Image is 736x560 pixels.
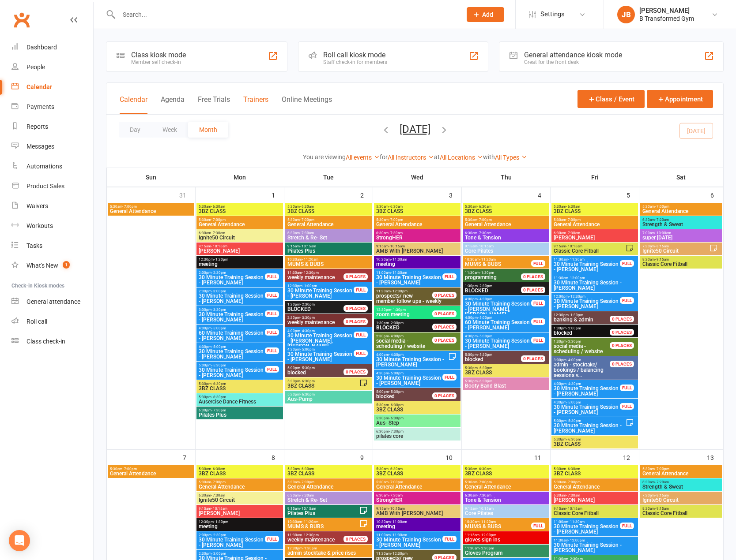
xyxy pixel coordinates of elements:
[198,349,265,359] span: 30 Minute Training Session - [PERSON_NAME]
[287,209,370,214] span: 3BZ CLASS
[11,117,93,137] a: Reports
[188,122,228,138] button: Month
[464,338,532,349] span: 30 Minute Training Session - [PERSON_NAME]
[569,313,583,317] span: - 1:30pm
[389,353,404,357] span: - 4:30pm
[198,261,281,267] span: meeting
[287,274,335,280] span: weekly maintenance
[211,218,226,222] span: - 7:00pm
[198,289,265,293] span: 2:30pm
[389,334,404,338] span: - 4:00pm
[464,258,532,261] span: 10:30am
[198,231,281,235] span: 6:30am
[553,280,636,291] span: 30 Minute Training Session - [PERSON_NAME]
[11,37,93,57] a: Dashboard
[376,334,443,338] span: 2:30pm
[300,302,315,306] span: - 2:30pm
[464,284,532,288] span: 1:30pm
[287,333,354,349] span: 30 Minute Training Session - [PERSON_NAME], [PERSON_NAME]...
[376,311,410,317] span: zoom meeting
[627,187,639,202] div: 5
[553,248,626,254] span: Classic Core Fitball
[198,244,281,248] span: 9:15am
[642,231,720,235] span: 7:00am
[620,297,634,304] div: FULL
[531,318,545,325] div: FULL
[389,244,405,248] span: - 10:15am
[211,244,227,248] span: - 10:15am
[464,218,547,222] span: 5:30am
[553,218,636,222] span: 5:30am
[655,244,669,248] span: - 8:15am
[647,90,713,108] button: Appointment
[211,231,225,235] span: - 7:30am
[554,317,593,323] span: banking & admin
[26,44,57,51] div: Dashboard
[376,293,443,304] span: member follow ups - weekly
[376,308,443,312] span: 12:30pm
[464,209,547,214] span: 3BZ CLASS
[610,329,634,336] div: 0 PLACES
[131,59,186,65] div: Member self check-in
[198,222,281,227] span: General Attendance
[391,271,407,275] span: - 11:30am
[553,209,636,214] span: 3BZ CLASS
[477,205,491,209] span: - 6:30am
[464,366,547,370] span: 5:30pm
[380,153,388,161] strong: for
[495,154,527,161] a: All Types
[531,337,545,343] div: FULL
[360,187,373,202] div: 2
[211,271,226,275] span: - 2:30pm
[400,123,430,135] button: [DATE]
[524,51,622,59] div: General attendance kiosk mode
[272,187,284,202] div: 1
[11,332,93,351] a: Class kiosk mode
[479,271,494,275] span: - 1:30pm
[198,218,281,222] span: 5:30am
[196,168,284,187] th: Mon
[287,351,354,362] span: 30 Minute Training Session - [PERSON_NAME]
[287,271,354,275] span: 11:30am
[302,284,317,288] span: - 1:00pm
[11,97,93,117] a: Payments
[553,222,636,227] span: General Attendance
[11,216,93,236] a: Workouts
[553,258,620,261] span: 11:00am
[521,273,545,280] div: 0 PLACES
[391,258,407,261] span: - 11:00am
[553,205,636,209] span: 5:30am
[376,235,459,240] span: StrongHER
[11,137,93,157] a: Messages
[639,7,694,15] div: [PERSON_NAME]
[440,154,483,161] a: All Locations
[265,347,279,354] div: FULL
[198,330,265,341] span: 60 Minute Training Session - [PERSON_NAME]
[198,312,265,322] span: 30 Minute Training Session - [PERSON_NAME]
[464,353,532,357] span: 5:00pm
[553,313,620,317] span: 12:30pm
[198,205,281,209] span: 5:30am
[464,301,532,317] span: 30 Minute Training Session - [PERSON_NAME], [PERSON_NAME]...
[434,153,440,161] strong: at
[449,187,461,202] div: 3
[376,261,459,267] span: meeting
[11,256,93,276] a: What's New1
[464,248,547,254] span: Core Pilates
[464,235,547,240] span: Tone & Tension
[323,51,387,59] div: Roll call kiosk mode
[376,205,459,209] span: 5:30am
[11,196,93,216] a: Waivers
[116,8,455,21] input: Search...
[553,358,620,362] span: 3:00pm
[376,244,459,248] span: 9:15am
[521,355,545,362] div: 0 PLACES
[639,15,694,22] div: B Transformed Gym
[119,122,151,138] button: Day
[198,271,265,275] span: 2:00pm
[478,366,492,370] span: - 6:30pm
[211,326,226,330] span: - 5:00pm
[553,276,636,280] span: 11:30am
[464,297,532,301] span: 4:00pm
[11,312,93,332] a: Roll call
